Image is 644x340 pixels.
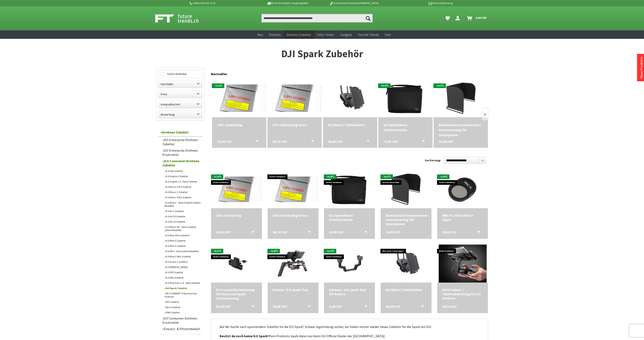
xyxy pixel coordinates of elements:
img: LiPo-Safety Bag Gross [268,177,319,202]
strong: Besitzt du noch keine DJI Spark? [220,334,269,338]
a: DJI Phantom 1-4 - Serie Zubehör [162,280,203,286]
img: Blendschutz/Sonnenschutz Fernsteuerung für Smartphone [387,170,425,208]
a: DJI CrystalSky Halterung für Mavic und Spark Fernsteuerung 50,09 CHF In den Warenkorb [216,288,257,300]
button: In den Warenkorb [246,230,256,235]
div: Blendschutz/Sonnenschutz Fernsteuerung für Smartphone [439,122,483,137]
img: DJI CrystalSky Halterung für Mavic und Spark Fernsteuerung [211,247,262,281]
a: DJI Spark/Mavic Schultertasche 12,95 CHF In den Warenkorb [329,213,370,222]
span: 39,70 CHF [273,230,287,234]
button: In den Warenkorb [246,304,256,310]
a: Blendschutz/Sonnenschutz Fernsteuerung für Smartphone 16,96 CHF [439,122,483,137]
a: DJI Mavic 2 Tablethalter 40,05 CHF In den Warenkorb [386,288,426,292]
div: Blendschutz/Sonnenschutz Fernsteuerung für Smartphone [386,213,426,226]
a: LiPo-Safety Bag 13,50 CHF In den Warenkorb [216,213,257,218]
button: In den Warenkorb [416,304,426,310]
img: LiPo-Safety Bag [211,177,262,202]
a: DJI FPV Zubehör [162,270,203,275]
a: DJI Air 3 Zubehör [162,208,203,214]
a: DJI Mini 3 Zubehör [162,243,203,249]
a: LiPo-Safety Bag 13,50 CHF In den Warenkorb [217,122,261,127]
a: Foto + Video [314,30,337,39]
a: DJI Avata 2 Zubehör [162,259,203,264]
span: 50,09 CHF [216,304,231,309]
input: Produkt, Marke, Kategorie, EAN, Artikelnummer… [261,14,373,22]
a: Dein Konto [454,14,463,22]
div: DJI Spark/Mavic Schultertasche [329,213,370,222]
a: DJI Mavic 2 Tablethalter 40,05 CHF In den Warenkorb [328,122,372,127]
p: Kauf auf Rechnung [387,1,453,6]
p: Bis 16 Uhr bestellt, morgen geliefert. [255,1,321,6]
p: Hotline 032 511 11 03 [189,1,255,6]
img: Katana - DJI Spark Tray [274,245,312,283]
img: DJI Spark/Mavic Schultertasche [382,79,429,117]
a: Neu [255,30,266,39]
img: LiPo-Safety Bag [212,84,266,112]
span: 13,50 CHF [217,139,232,144]
a: Drohnen Zubehör [158,128,203,137]
span: Foto + Video [317,33,334,37]
a: DJI Mini 4 Zubehör [162,238,203,243]
button: In den Warenkorb [359,304,369,310]
div: LiPo-Safety Bag [217,122,261,127]
a: DJI Neo Zubehör [162,275,203,280]
img: DJI Mavic 2 Tablethalter [381,249,432,278]
button: In den Warenkorb [306,139,316,144]
a: DJI [PERSON_NAME] [162,264,203,270]
span: Technik-Trends [358,33,379,37]
h1: DJI Spark Zubehör [156,49,488,59]
p: Kein Problem, kaufe diese nun beim DJI Official Dealer der [GEOGRAPHIC_DATA]: [220,333,479,339]
a: DJI Mavic 3 Pro Zubehör [162,184,203,189]
span: 9,94 CHF [329,304,342,309]
span: 16,96 CHF [386,230,400,234]
a: DJI Enterprise Drohnen Ersatzteile [160,147,203,158]
label: Sortierung: [425,157,441,164]
a: Sale [382,30,394,39]
a: DJI Mavic - Serie Zubehör (ältere Modelle) [162,200,203,208]
span: 13,50 CHF [216,230,231,234]
a: Harness - DJI Spark Tray für Katana 9,94 CHF In den Warenkorb [329,288,370,296]
a: Drohnen [266,30,284,39]
button: In den Warenkorb [417,139,427,144]
a: LiPo-Safety Bag Gross 39,70 CHF In den Warenkorb [272,122,317,127]
div: MRC PL-Filter für DJI Spark [442,213,483,222]
a: DJI Consumer Drohnen Zubehör [160,158,203,168]
img: MRC PL-Filter für DJI Spark [444,170,482,208]
a: Gadgets [337,30,355,39]
span: Gadgets [340,33,352,37]
div: LiPo-Safety Bag Gross [273,213,313,218]
a: DJI Enterprise Drohnen Zubehör [160,137,203,147]
button: In den Warenkorb [359,230,369,235]
button: In den Warenkorb [251,139,261,144]
a: DJI Spark Zubehör [162,286,203,291]
span: 40,05 CHF [328,139,343,144]
a: LiPo-Safety Bag Gross 39,70 CHF In den Warenkorb [273,213,313,218]
span: 12,95 CHF [383,139,398,144]
a: Einsatz- & Pilotenbedarf [160,326,203,332]
img: LiPo-Safety Bag Gross [267,84,322,112]
a: DJI Consumer Drohnen Ersatzteile [160,315,203,326]
label: Bewertung [159,111,202,118]
a: DJI Spark/Mavic Schultertasche 12,95 CHF In den Warenkorb [383,122,428,132]
img: Multi Tablet- / Telefonhalterung für DJI Drohnen [439,245,487,283]
a: Technik-Trends [355,30,382,39]
a: DJI Air 3S Zubehör [162,214,203,219]
span: Drohnen [269,33,281,37]
div: Katana - DJI Spark Tray [273,288,313,292]
button: Suchen [364,14,373,22]
span: 12,95 CHF [329,230,344,234]
span: 39,14 CHF [442,304,457,309]
span: 0,00 CHF [476,14,487,21]
a: Shop Futuretrends - zur Startseite wechseln [155,13,208,24]
div: Harness - DJI Spark Tray für Katana [329,288,370,296]
div: DJI CrystalSky Halterung für Mavic und Spark Fernsteuerung [216,288,257,300]
div: DJI Mavic 2 Tablethalter [328,122,372,127]
p: DJI Drohnen Dealer [GEOGRAPHIC_DATA] [321,1,387,6]
a: DJI Mavic 4 Pro Zubehör [162,195,203,200]
a: DJI Mavic 3 Zubehör [162,189,203,195]
label: Sofort lieferbar [159,70,202,78]
a: DJI Inspire 3 Zubehör [162,174,203,179]
label: Hersteller [159,80,202,88]
div: Multi Tablet- / Telefonhalterung für DJI Drohnen [442,288,483,300]
a: VECTORSAVE™ Fallschirm für Drohnen [162,291,203,299]
a: DJI Mini 4 Pro Zubehör [162,233,203,238]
